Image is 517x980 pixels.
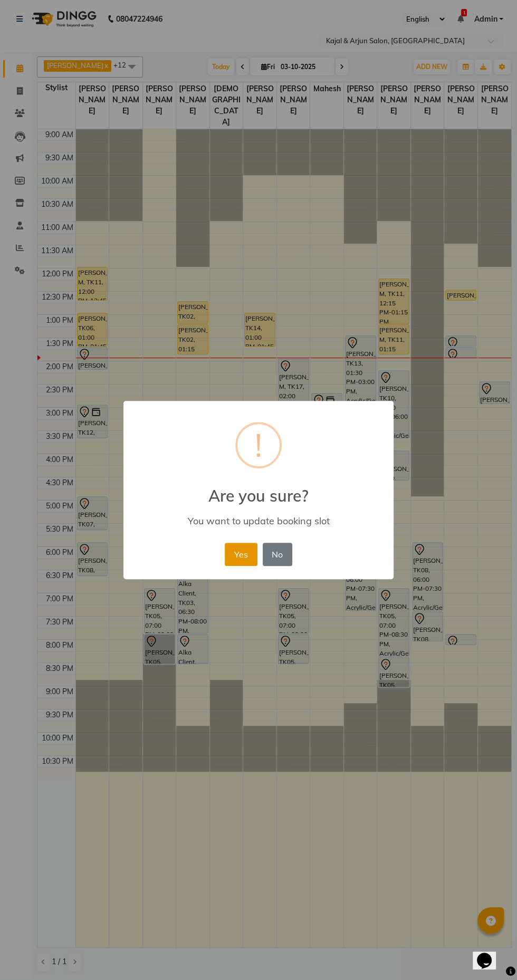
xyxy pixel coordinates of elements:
div: You want to update booking slot [139,515,378,527]
h2: Are you sure? [123,474,394,505]
button: Yes [225,543,257,566]
div: ! [255,424,262,466]
button: No [263,543,292,566]
iframe: chat widget [473,938,506,969]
